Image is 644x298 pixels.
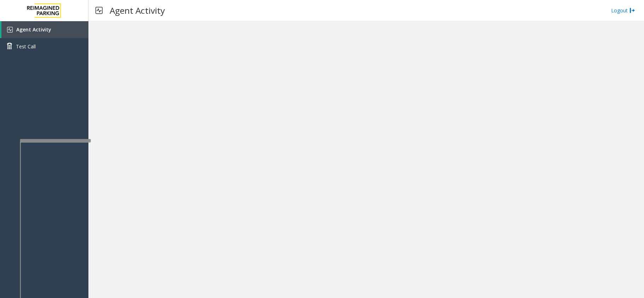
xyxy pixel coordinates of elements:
[630,7,635,14] img: logout
[7,27,13,32] img: 'icon'
[1,21,88,38] a: Agent Activity
[106,2,168,19] h3: Agent Activity
[16,26,51,33] span: Agent Activity
[611,7,635,14] a: Logout
[16,43,36,50] span: Test Call
[95,2,103,19] img: pageIcon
